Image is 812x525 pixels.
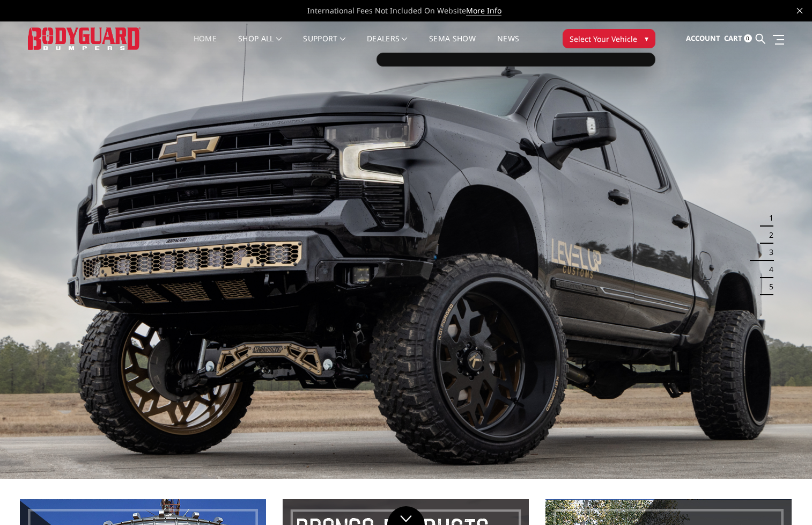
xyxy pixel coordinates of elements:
a: Account [686,24,720,53]
button: 2 of 5 [763,227,773,244]
a: SEMA Show [429,35,476,56]
a: More Info [466,5,501,16]
a: shop all [238,35,282,56]
button: 3 of 5 [763,244,773,261]
button: 1 of 5 [763,209,773,227]
button: 4 of 5 [763,261,773,278]
button: Select Your Vehicle [563,29,655,48]
a: Home [194,35,217,56]
button: 5 of 5 [763,278,773,295]
img: BODYGUARD BUMPERS [28,27,141,49]
a: Dealers [367,35,408,56]
span: ▾ [645,33,648,44]
span: Account [686,33,720,43]
span: Select Your Vehicle [570,33,637,45]
span: Cart [724,33,742,43]
a: News [497,35,519,56]
span: 0 [744,34,752,42]
a: Support [303,35,345,56]
iframe: Chat Widget [758,473,812,525]
a: Cart 0 [724,24,752,53]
